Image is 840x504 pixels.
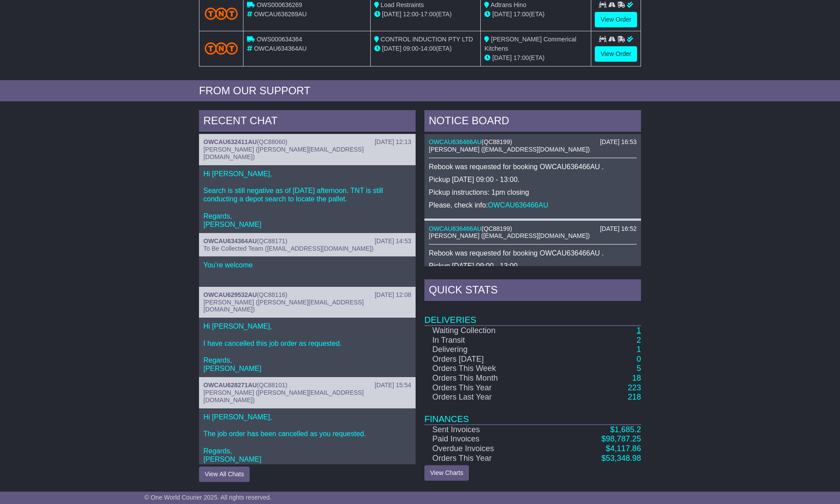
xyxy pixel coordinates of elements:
td: Sent Invoices [424,425,556,435]
div: RECENT CHAT [199,110,416,134]
span: Adtrans Hino [491,1,527,8]
span: [DATE] [382,11,402,18]
p: Pickup instructions: 1pm closing [429,188,637,196]
div: [DATE] 16:52 [600,225,637,233]
span: 17:00 [513,54,529,61]
p: Rebook was requested for booking OWCAU636466AU . [429,163,637,171]
span: OWS000636269 [257,1,302,8]
a: OWCAU632411AU [203,138,257,145]
a: 1 [637,326,641,335]
div: ( ) [203,382,411,389]
div: ( ) [203,138,411,146]
p: Please, check info: [429,201,637,209]
a: View Order [595,12,637,27]
div: ( ) [203,291,411,299]
div: [DATE] 16:53 [600,138,637,146]
a: OWCAU634364AU [203,237,257,245]
td: Delivering [424,345,556,355]
a: View Charts [424,465,469,481]
div: ( ) [429,138,637,146]
span: [DATE] [492,54,512,61]
a: 218 [628,393,641,401]
a: $1,685.2 [610,425,641,434]
div: - (ETA) [374,10,477,19]
td: Orders This Month [424,374,556,383]
td: In Transit [424,336,556,345]
div: [DATE] 14:53 [375,237,411,245]
img: TNT_Domestic.png [205,42,238,54]
span: OWS000634364 [257,36,302,43]
a: OWCAU628271AU [203,382,257,389]
div: NOTICE BOARD [424,110,641,134]
td: Orders This Week [424,364,556,374]
span: OWCAU636269AU [254,11,307,18]
a: $4,117.86 [606,444,641,453]
p: Pickup [DATE] 09:00 - 13:00. [429,175,637,184]
td: Paid Invoices [424,434,556,444]
a: 2 [637,336,641,345]
span: [PERSON_NAME] ([PERSON_NAME][EMAIL_ADDRESS][DOMAIN_NAME]) [203,146,364,160]
div: Quick Stats [424,279,641,303]
a: 1 [637,345,641,354]
div: ( ) [203,237,411,245]
a: OWCAU636466AU [429,138,482,145]
a: 5 [637,364,641,373]
div: (ETA) [484,10,587,19]
span: 4,117.86 [610,444,641,453]
span: © One World Courier 2025. All rights reserved. [144,494,272,501]
span: [DATE] [492,11,512,18]
a: OWCAU629532AU [203,291,257,298]
span: 98,787.25 [606,434,641,443]
span: 53,348.98 [606,454,641,463]
span: Load Restraints [381,1,424,8]
img: TNT_Domestic.png [205,7,238,19]
span: QC88199 [484,138,510,145]
a: 18 [632,374,641,382]
div: [DATE] 12:13 [375,138,411,146]
span: [PERSON_NAME] ([PERSON_NAME][EMAIL_ADDRESS][DOMAIN_NAME]) [203,389,364,404]
span: 14:00 [420,45,436,52]
span: To Be Collected Team ([EMAIL_ADDRESS][DOMAIN_NAME]) [203,245,373,252]
p: You're welcome [203,261,411,269]
div: ( ) [429,225,637,233]
span: 17:00 [513,11,529,18]
div: [DATE] 15:54 [375,382,411,389]
td: Finances [424,402,641,425]
p: Hi [PERSON_NAME], Search is still negative as of [DATE] afternoon. TNT is still conducting a depo... [203,170,411,229]
span: 12:00 [403,11,419,18]
a: OWCAU636466AU [429,225,482,232]
td: Orders This Year [424,454,556,463]
span: QC88171 [259,237,285,245]
span: [PERSON_NAME] ([PERSON_NAME][EMAIL_ADDRESS][DOMAIN_NAME]) [203,299,364,313]
a: $98,787.25 [601,434,641,443]
span: QC88060 [259,138,285,145]
a: 223 [628,383,641,392]
span: QC88199 [484,225,510,232]
span: QC88101 [259,382,285,389]
a: 0 [637,355,641,363]
a: $53,348.98 [601,454,641,463]
p: Rebook was requested for booking OWCAU636466AU . [429,249,637,257]
a: OWCAU636466AU [488,201,548,209]
td: Deliveries [424,303,641,326]
div: (ETA) [484,53,587,63]
td: Orders [DATE] [424,355,556,364]
td: Orders Last Year [424,393,556,402]
span: [PERSON_NAME] ([EMAIL_ADDRESS][DOMAIN_NAME]) [429,146,590,153]
span: 17:00 [420,11,436,18]
div: FROM OUR SUPPORT [199,85,641,97]
span: [DATE] [382,45,402,52]
div: [DATE] 12:08 [375,291,411,299]
span: QC88116 [259,291,285,298]
td: Waiting Collection [424,326,556,336]
td: Orders This Year [424,383,556,393]
span: OWCAU634364AU [254,45,307,52]
span: 1,685.2 [615,425,641,434]
span: 09:00 [403,45,419,52]
span: [PERSON_NAME] ([EMAIL_ADDRESS][DOMAIN_NAME]) [429,232,590,239]
span: CONTROL INDUCTION PTY LTD [381,36,473,43]
p: Pickup [DATE] 09:00 - 13:00. [429,262,637,270]
p: Hi [PERSON_NAME], I have cancelled this job order as requested. Regards, [PERSON_NAME] [203,322,411,373]
button: View All Chats [199,467,250,482]
span: [PERSON_NAME] Commerical Kitchens [484,36,576,52]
